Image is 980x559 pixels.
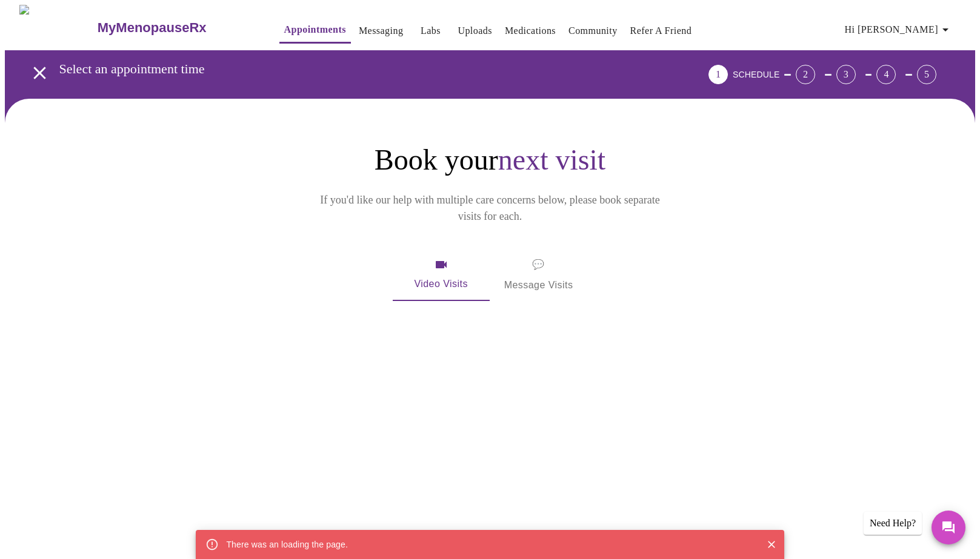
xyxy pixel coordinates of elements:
button: Uploads [453,19,497,43]
button: Labs [411,19,450,43]
a: Labs [421,22,441,39]
button: Close [764,537,779,552]
button: Community [564,19,622,43]
button: Appointments [279,18,351,44]
span: SCHEDULE [733,70,779,79]
span: Message Visits [504,256,573,294]
span: message [532,256,544,273]
span: Video Visits [407,257,475,293]
div: 2 [796,65,815,84]
button: Refer a Friend [625,19,697,43]
span: next visit [498,144,605,176]
a: Community [568,22,618,39]
button: open drawer [22,55,58,91]
a: MyMenopauseRx [96,7,255,49]
div: 3 [836,65,856,84]
button: Medications [500,19,561,43]
h3: MyMenopauseRx [98,20,207,36]
div: Need Help? [864,512,922,535]
h3: Select an appointment time [59,61,641,77]
img: MyMenopauseRx Logo [19,5,96,50]
a: Messaging [359,22,403,39]
h1: Book your [248,142,733,177]
span: Hi [PERSON_NAME] [845,21,953,38]
p: If you'd like our help with multiple care concerns below, please book separate visits for each. [304,192,677,225]
div: There was an loading the page. [226,534,348,555]
div: 5 [917,65,936,84]
div: 1 [708,65,728,84]
a: Uploads [458,22,492,39]
button: Messages [932,511,965,544]
a: Medications [505,22,556,39]
a: Refer a Friend [630,22,692,39]
button: Messaging [354,19,408,43]
button: Hi [PERSON_NAME] [840,18,958,42]
a: Appointments [284,21,346,38]
div: 4 [876,65,896,84]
